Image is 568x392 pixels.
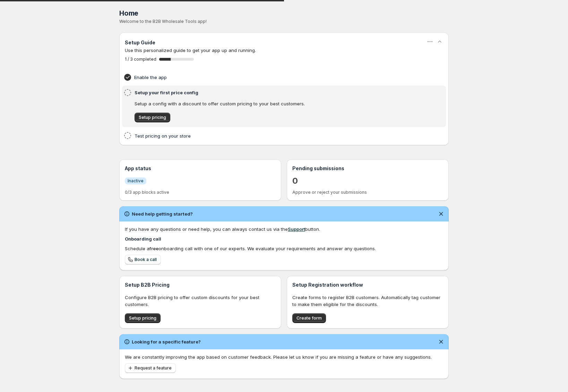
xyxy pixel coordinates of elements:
div: Schedule a onboarding call with one of our experts. We evaluate your requirements and answer any ... [125,245,443,252]
p: Welcome to the B2B Wholesale Tools app! [119,19,449,24]
span: Book a call [135,257,157,262]
p: Create forms to register B2B customers. Automatically tag customer to make them eligible for the ... [292,294,443,308]
span: Home [119,9,138,17]
a: Book a call [125,255,161,264]
span: Inactive [128,178,144,184]
button: Create form [292,313,326,323]
h4: Onboarding call [125,235,443,242]
h2: Looking for a specific feature? [132,338,201,345]
b: free [149,246,158,251]
button: Request a feature [125,363,176,373]
span: Setup pricing [139,115,166,120]
button: Setup pricing [125,313,161,323]
h3: Setup Guide [125,39,155,46]
a: Setup pricing [135,113,170,122]
h4: Enable the app [134,74,412,81]
h4: Test pricing on your store [135,132,412,139]
p: Setup a config with a discount to offer custom pricing to your best customers. [135,100,410,107]
h4: Setup your first price config [135,89,412,96]
span: Setup pricing [129,315,156,321]
span: 1 / 3 completed [125,56,156,62]
span: Create form [296,315,322,321]
p: Configure B2B pricing to offer custom discounts for your best customers. [125,294,276,308]
a: InfoInactive [125,177,146,184]
p: Use this personalized guide to get your app up and running. [125,47,443,54]
a: 0 [292,175,298,186]
h3: App status [125,165,276,172]
p: We are constantly improving the app based on customer feedback. Please let us know if you are mis... [125,354,443,360]
p: Approve or reject your submissions [292,190,443,195]
button: Dismiss notification [436,209,446,219]
h3: Setup Registration workflow [292,281,443,288]
button: Dismiss notification [436,337,446,347]
p: 0/3 app blocks active [125,190,276,195]
a: Support [288,226,305,232]
h2: Need help getting started? [132,210,193,217]
h3: Setup B2B Pricing [125,281,276,288]
span: Request a feature [135,365,172,371]
h3: Pending submissions [292,165,443,172]
div: If you have any questions or need help, you can always contact us via the button. [125,226,443,233]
